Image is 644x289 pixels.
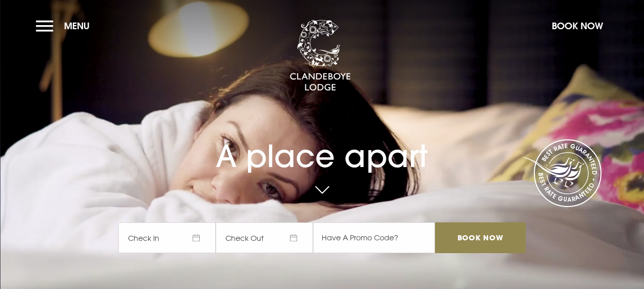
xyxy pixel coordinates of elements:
[36,15,95,37] button: Menu
[118,222,216,253] span: Check In
[118,120,525,174] h1: A place apart
[289,20,351,92] img: Clandeboye Lodge
[64,20,90,32] span: Menu
[547,15,608,37] button: Book Now
[216,222,313,253] span: Check Out
[313,222,435,253] input: Have A Promo Code?
[435,222,525,253] input: Book Now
